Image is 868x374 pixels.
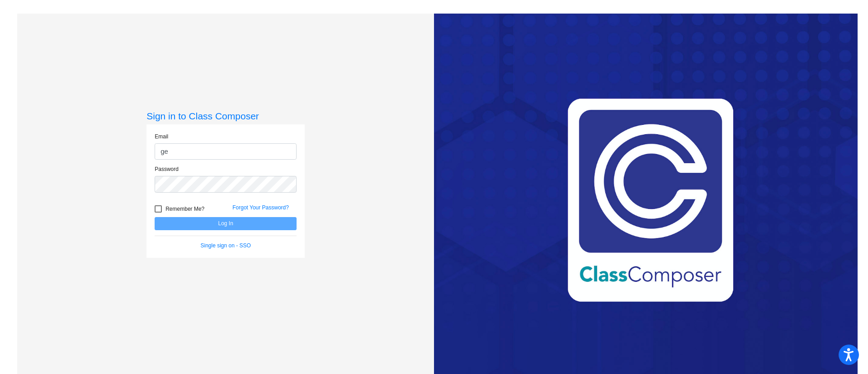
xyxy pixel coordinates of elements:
[155,165,179,173] label: Password
[155,133,168,141] label: Email
[165,204,204,214] span: Remember Me?
[146,110,305,122] h3: Sign in to Class Composer
[155,217,297,230] button: Log In
[232,204,289,211] a: Forgot Your Password?
[201,242,251,249] a: Single sign on - SSO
